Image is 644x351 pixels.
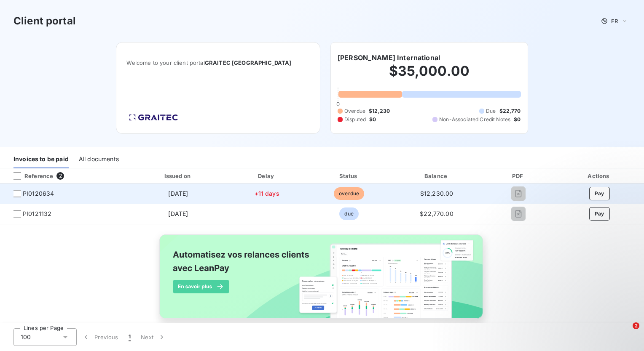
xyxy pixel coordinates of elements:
[439,116,510,123] span: Non-Associated Credit Notes
[13,13,76,29] h3: Client portal
[129,333,131,341] span: 1
[131,172,225,180] div: Issued on
[475,269,644,328] iframe: Intercom notifications message
[484,172,553,180] div: PDF
[393,172,481,180] div: Balance
[338,63,521,88] h2: $35,000.00
[79,151,119,168] div: All documents
[168,190,188,197] span: [DATE]
[152,229,492,333] img: banner
[514,116,521,123] span: $0
[23,210,51,218] span: PI0121132
[486,107,496,115] span: Due
[420,190,453,197] span: $12,230.00
[255,190,279,197] span: +11 days
[369,116,376,123] span: $0
[369,107,390,115] span: $12,230
[615,322,636,343] iframe: Intercom live chat
[589,207,610,221] button: Pay
[136,328,171,346] button: Next
[23,189,54,198] span: PI0120634
[21,333,31,341] span: 100
[339,207,358,220] span: due
[123,328,136,346] button: 1
[168,210,188,217] span: [DATE]
[126,112,180,123] img: Company logo
[344,107,365,115] span: Overdue
[420,210,453,217] span: $22,770.00
[589,187,610,200] button: Pay
[556,172,642,180] div: Actions
[334,187,364,200] span: overdue
[228,172,306,180] div: Delay
[77,328,123,346] button: Previous
[338,53,440,63] h6: [PERSON_NAME] International
[633,322,639,329] span: 2
[309,172,389,180] div: Status
[126,59,310,66] span: Welcome to your client portal
[344,116,366,123] span: Disputed
[499,107,521,115] span: $22,770
[7,172,53,180] div: Reference
[205,59,292,66] span: GRAITEC [GEOGRAPHIC_DATA]
[336,101,340,107] span: 0
[13,151,69,168] div: Invoices to be paid
[611,18,618,24] span: FR
[56,172,64,180] span: 2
